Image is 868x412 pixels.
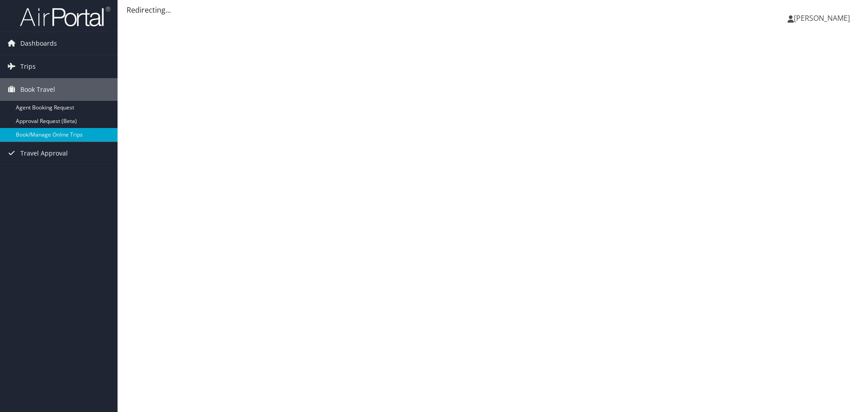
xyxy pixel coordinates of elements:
[20,55,36,78] span: Trips
[20,32,57,55] span: Dashboards
[20,6,110,27] img: airportal-logo.png
[20,78,55,101] span: Book Travel
[788,5,859,32] a: [PERSON_NAME]
[127,5,859,15] div: Redirecting...
[20,142,68,165] span: Travel Approval
[794,13,850,23] span: [PERSON_NAME]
